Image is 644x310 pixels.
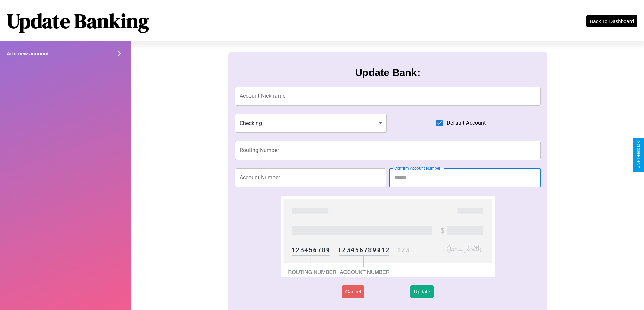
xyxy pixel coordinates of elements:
[586,15,637,27] button: Back To Dashboard
[447,119,486,127] span: Default Account
[281,196,495,277] img: check
[636,141,641,169] div: Give Feedback
[7,51,49,56] h4: Add new account
[355,67,420,78] h3: Update Bank:
[235,114,387,133] div: Checking
[342,285,364,298] button: Cancel
[410,285,433,298] button: Update
[394,165,440,171] label: Confirm Account Number
[7,7,149,35] h1: Update Banking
